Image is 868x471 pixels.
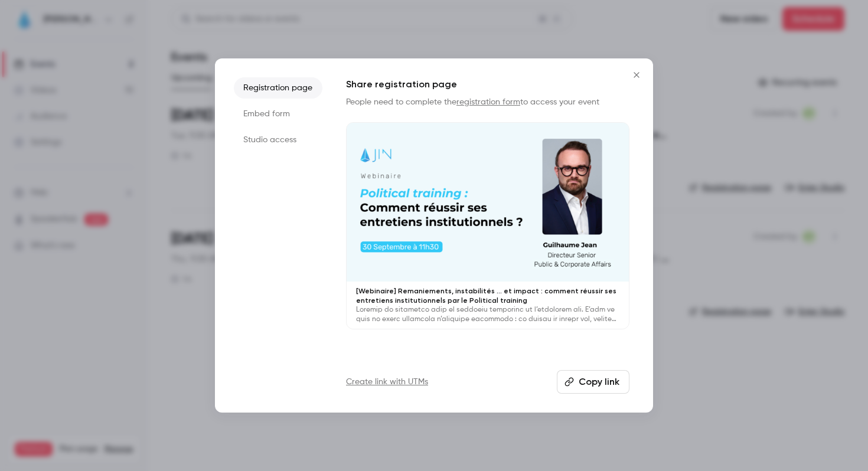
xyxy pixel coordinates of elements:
[456,98,520,106] a: registration form
[346,122,629,329] a: [Webinaire] Remaniements, instabilités … et impact : comment réussir ses entretiens institutionne...
[234,129,322,151] li: Studio access
[346,77,629,91] h1: Share registration page
[234,77,322,99] li: Registration page
[356,286,619,305] p: [Webinaire] Remaniements, instabilités … et impact : comment réussir ses entretiens institutionne...
[346,96,629,108] p: People need to complete the to access your event
[346,376,428,388] a: Create link with UTMs
[234,103,322,125] li: Embed form
[557,370,629,394] button: Copy link
[356,305,619,324] p: Loremip do sitametco adip el seddoeiu temporinc ut l’etdolorem ali. E’adm ve quis no exerc ullamc...
[625,63,648,87] button: Close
